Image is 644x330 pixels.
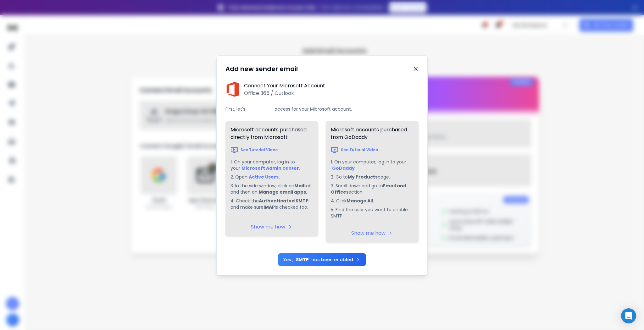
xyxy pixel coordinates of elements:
[331,198,414,204] li: 4. Click
[230,159,313,171] li: 1. On your computer, log in to your
[230,198,313,210] li: 4. Check the and make sure is checked too.
[225,106,419,112] p: First, let's access for your Microsoft account.
[331,174,414,180] li: 2. Go to page.
[341,147,378,152] p: See Tutorial Video
[331,183,407,195] b: Email and Office
[247,106,275,112] span: enable SMTP
[332,165,355,171] a: GoDaddy
[230,174,313,180] li: 2. Open
[264,204,275,210] b: IMAP
[347,198,374,204] b: Manage All.
[331,159,414,171] li: 1. On your computer, log in to your
[225,64,298,73] h1: Add new sender email
[244,82,325,90] h1: Connect Your Microsoft Account
[230,183,313,195] li: 3. In the side window, click on tab, and then on
[225,121,318,146] h1: Microsoft accounts purchased directly from Microsoft
[244,90,325,97] p: Office 365 / Outlook
[294,183,304,189] b: Mail
[331,206,414,219] li: 5. Find the user you want to enable SMTP
[259,198,308,204] b: Authenticated SMTP
[296,256,309,263] b: SMTP
[351,229,386,237] a: Show me how
[348,174,378,180] b: My Products
[278,253,366,266] button: Yes ,SMTPhas been enabled
[249,174,280,180] a: Active Users.
[621,308,636,323] div: Open Intercom Messenger
[251,223,285,230] a: Show me how
[259,189,307,195] b: Manage email apps.
[331,183,414,195] li: 3. Scroll down and go to section.
[326,121,419,146] h1: Microsoft accounts purchased from GoDaddy
[241,165,300,171] a: Microsoft Admin center.
[241,147,278,152] p: See Tutorial Video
